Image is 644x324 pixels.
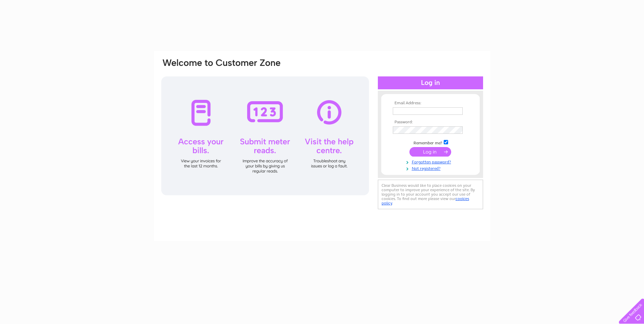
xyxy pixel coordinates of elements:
[393,165,470,171] a: Not registered?
[391,120,470,125] th: Password:
[409,147,451,157] input: Submit
[391,101,470,106] th: Email Address:
[393,158,470,165] a: Forgotten password?
[391,139,470,146] td: Remember me?
[382,196,469,205] a: cookies policy
[378,180,483,209] div: Clear Business would like to place cookies on your computer to improve your experience of the sit...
